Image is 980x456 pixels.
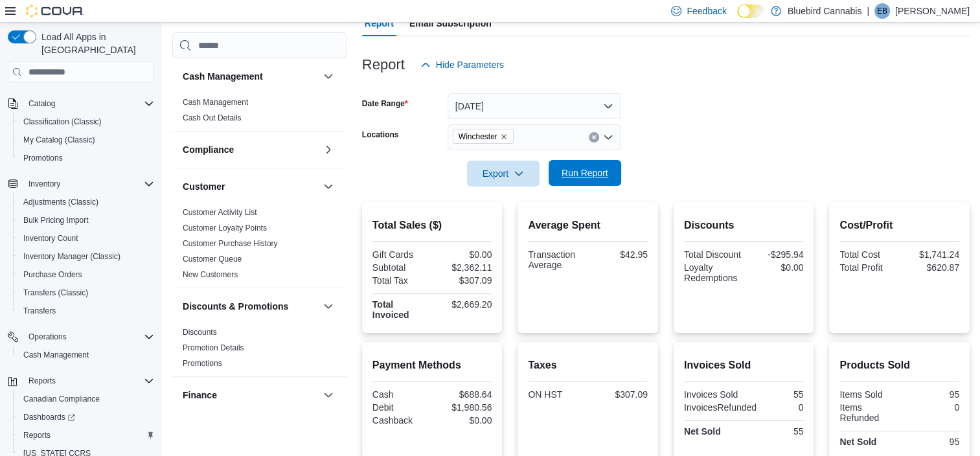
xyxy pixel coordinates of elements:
[13,266,159,284] button: Purchase Orders
[18,114,107,130] a: Classification (Classic)
[18,150,154,166] span: Promotions
[500,133,508,141] button: Remove Winchester from selection in this group
[902,249,959,260] div: $1,741.24
[839,358,959,373] h2: Products Sold
[902,402,959,413] div: 0
[321,142,336,157] button: Compliance
[23,329,154,345] span: Operations
[183,328,217,337] a: Discounts
[746,262,803,273] div: $0.00
[762,402,803,413] div: 0
[788,3,861,19] p: Bluebird Cannabis
[23,288,88,298] span: Transfers (Classic)
[3,95,159,113] button: Catalog
[23,176,65,192] button: Inventory
[321,299,336,314] button: Discounts & Promotions
[18,249,126,264] a: Inventory Manager (Classic)
[36,30,154,56] span: Load All Apps in [GEOGRAPHIC_DATA]
[23,306,56,316] span: Transfers
[183,180,318,193] button: Customer
[562,166,608,179] span: Run Report
[13,302,159,320] button: Transfers
[415,52,509,78] button: Hide Parameters
[18,391,105,407] a: Canadian Compliance
[372,299,409,320] strong: Total Invoiced
[23,153,63,163] span: Promotions
[839,437,876,447] strong: Net Sold
[183,238,278,249] span: Customer Purchase History
[746,426,803,437] div: 55
[18,267,154,282] span: Purchase Orders
[902,262,959,273] div: $620.87
[23,269,82,280] span: Purchase Orders
[13,131,159,149] button: My Catalog (Classic)
[23,251,120,262] span: Inventory Manager (Classic)
[18,212,94,228] a: Bulk Pricing Import
[867,3,869,19] p: |
[874,3,890,19] div: Emily Baker
[23,215,89,225] span: Bulk Pricing Import
[895,3,970,19] p: [PERSON_NAME]
[362,57,405,73] h3: Report
[28,98,55,109] span: Catalog
[18,212,154,228] span: Bulk Pricing Import
[23,350,89,360] span: Cash Management
[13,247,159,266] button: Inventory Manager (Classic)
[13,426,159,444] button: Reports
[23,176,154,192] span: Inventory
[549,160,621,186] button: Run Report
[18,285,154,301] span: Transfers (Classic)
[13,113,159,131] button: Classification (Classic)
[746,249,803,260] div: -$295.94
[684,426,721,437] strong: Net Sold
[684,358,804,373] h2: Invoices Sold
[684,389,741,400] div: Invoices Sold
[18,194,104,210] a: Adjustments (Classic)
[28,332,67,342] span: Operations
[13,390,159,408] button: Canadian Compliance
[591,249,648,260] div: $42.95
[448,93,621,119] button: [DATE]
[528,389,585,400] div: ON HST
[183,70,263,83] h3: Cash Management
[13,408,159,426] a: Dashboards
[18,303,154,319] span: Transfers
[23,96,154,111] span: Catalog
[13,229,159,247] button: Inventory Count
[435,415,492,426] div: $0.00
[26,5,84,17] img: Cova
[591,389,648,400] div: $307.09
[684,249,741,260] div: Total Discount
[589,132,599,142] button: Clear input
[902,389,959,400] div: 95
[684,402,757,413] div: InvoicesRefunded
[687,5,726,17] span: Feedback
[372,249,429,260] div: Gift Cards
[183,180,225,193] h3: Customer
[183,255,242,264] a: Customer Queue
[372,415,429,426] div: Cashback
[18,114,154,130] span: Classification (Classic)
[18,267,87,282] a: Purchase Orders
[23,233,78,244] span: Inventory Count
[172,325,347,376] div: Discounts & Promotions
[183,358,222,369] span: Promotions
[18,285,93,301] a: Transfers (Classic)
[23,96,60,111] button: Catalog
[183,300,288,313] h3: Discounts & Promotions
[183,269,238,280] span: New Customers
[13,284,159,302] button: Transfers (Classic)
[839,218,959,233] h2: Cost/Profit
[172,205,347,288] div: Customer
[684,218,804,233] h2: Discounts
[23,394,100,404] span: Canadian Compliance
[18,409,154,425] span: Dashboards
[475,161,532,187] span: Export
[13,211,159,229] button: Bulk Pricing Import
[183,343,244,353] span: Promotion Details
[183,143,234,156] h3: Compliance
[684,262,741,283] div: Loyalty Redemptions
[183,98,248,107] a: Cash Management
[18,427,56,443] a: Reports
[183,223,267,233] a: Customer Loyalty Points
